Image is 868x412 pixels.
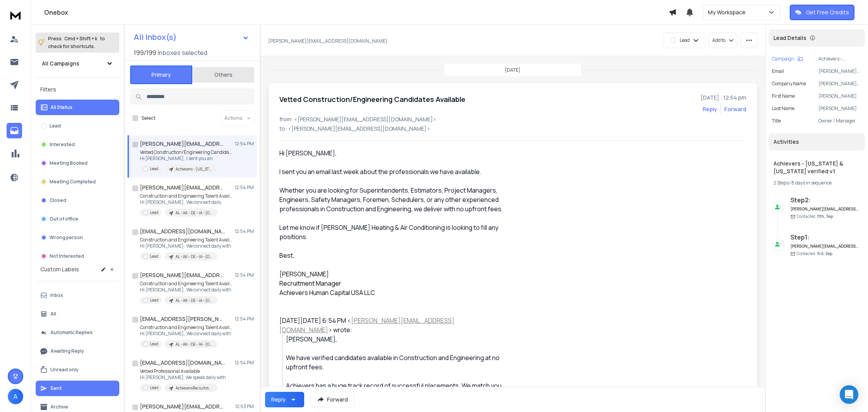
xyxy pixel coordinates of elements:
h6: [PERSON_NAME][EMAIL_ADDRESS][DOMAIN_NAME] [790,243,858,249]
p: 12:54 PM [235,316,254,322]
p: Meeting Completed [50,179,96,185]
p: Company Name [772,81,806,87]
button: All Inbox(s) [127,29,255,45]
div: | [773,180,860,186]
p: Get Free Credits [806,9,849,16]
button: Primary [130,66,192,84]
p: Lead [50,123,61,129]
button: Awaiting Reply [36,343,119,359]
p: Lead Details [773,34,806,42]
div: Whether you are looking for Superintendents, Estimators, Project Managers, Engineers, Safety Mana... [279,186,506,214]
div: [PERSON_NAME], [286,334,506,344]
button: A [8,389,23,404]
p: Add to [712,37,725,43]
button: Interested [36,137,119,152]
div: I sent you an email last week about the professionals we have available. [279,167,506,176]
button: Meeting Completed [36,174,119,190]
h1: [EMAIL_ADDRESS][PERSON_NAME][DOMAIN_NAME] [140,315,225,323]
button: Inbox [36,288,119,303]
p: Awaiting Reply [50,348,84,354]
p: Closed [50,197,66,203]
p: Achievers - [US_STATE] & [US_STATE] verified v1 [176,166,213,172]
button: Lead [36,118,119,134]
h1: [PERSON_NAME][EMAIL_ADDRESS][DOMAIN_NAME] [140,140,225,148]
p: Automatic Replies [50,329,93,336]
p: 12:54 PM [235,184,254,191]
h6: Step 1 : [790,233,858,242]
button: Get Free Credits [790,5,854,20]
button: Unread only [36,362,119,378]
p: Construction and Engineering Talent Available [140,281,233,287]
div: Let me know if [PERSON_NAME] Heating & Air Conditioning is looking to fill any positions. [279,223,506,241]
span: Recruitment Manager [279,279,341,288]
p: Last Name [772,105,794,112]
p: Achievers - [US_STATE] & [US_STATE] verified v1 [818,56,862,62]
h1: [PERSON_NAME][EMAIL_ADDRESS][DOMAIN_NAME] [140,403,225,410]
div: We have verified candidates available in Construction and Engineering at no upfront fees. [286,353,506,372]
button: Reply [265,392,304,407]
p: Lead [150,341,158,347]
p: Interested [50,141,75,148]
button: Out of office [36,211,119,227]
p: [PERSON_NAME] Heating & Air Conditioning [818,81,862,87]
p: [PERSON_NAME][EMAIL_ADDRESS][DOMAIN_NAME] [818,68,862,74]
p: [DATE] : 12:54 pm [701,94,746,102]
p: Wrong person [50,234,83,241]
p: AchieversRecruitment-[US_STATE]-10-50-51-200FTE [176,385,213,391]
button: All [36,306,119,322]
a: [PERSON_NAME][EMAIL_ADDRESS][DOMAIN_NAME] [279,316,455,334]
p: from: <[PERSON_NAME][EMAIL_ADDRESS][DOMAIN_NAME]> [279,115,746,123]
p: Email [772,68,784,74]
p: [PERSON_NAME][EMAIL_ADDRESS][DOMAIN_NAME] [268,38,387,44]
p: AL - AK - DE - IA - [GEOGRAPHIC_DATA] - [GEOGRAPHIC_DATA] - ME- [GEOGRAPHIC_DATA] - [GEOGRAPHIC_D... [176,210,213,216]
button: Sent [36,381,119,396]
span: 8 days in sequence [791,179,832,186]
p: Sent [50,385,62,391]
h1: [PERSON_NAME][EMAIL_ADDRESS][PERSON_NAME][DOMAIN_NAME] [140,271,225,279]
p: All [50,311,56,317]
h1: All Inbox(s) [134,33,177,41]
div: Reply [271,396,286,403]
h1: All Campaigns [42,60,79,67]
button: Campaign [772,56,803,62]
span: 3rd, Sep [817,251,832,256]
span: 2 Steps [773,179,789,186]
p: Lead [150,253,158,259]
p: [PERSON_NAME] [818,93,862,99]
p: Lead [150,385,158,391]
div: Activities [769,133,865,150]
p: AL - AK - DE - IA - [GEOGRAPHIC_DATA] - [GEOGRAPHIC_DATA] - ME- [GEOGRAPHIC_DATA] - [GEOGRAPHIC_D... [176,254,213,260]
p: Construction and Engineering Talent Available [140,324,233,331]
h1: Vetted Construction/Engineering Candidates Available [279,94,465,105]
span: Best, [279,251,294,260]
p: Hi [PERSON_NAME], We connect daily with [140,331,233,337]
h1: [EMAIL_ADDRESS][DOMAIN_NAME] [140,228,225,235]
p: Vetted Construction/Engineering Candidates Available [140,149,233,155]
p: Lead [150,210,158,215]
p: Not Interested [50,253,84,259]
label: Select [141,115,155,121]
span: 11th, Sep [817,214,833,219]
button: Forward [310,392,355,407]
p: Archive [50,404,68,410]
div: [DATE][DATE] 6:54 PM < > wrote: [279,316,506,334]
button: Reply [703,105,717,113]
p: 12:54 PM [235,141,254,147]
p: to: <[PERSON_NAME][EMAIL_ADDRESS][DOMAIN_NAME]> [279,125,746,133]
span: Cmd + Shift + k [63,34,98,43]
p: Hi [PERSON_NAME], We connect daily [140,199,233,205]
p: Meeting Booked [50,160,88,166]
p: Construction and Engineering Talent Available [140,237,233,243]
p: title [772,118,781,124]
p: Owner / Manager [818,118,862,124]
button: Others [192,66,254,83]
p: [PERSON_NAME] [818,105,862,112]
p: Hi [PERSON_NAME], We speak daily with [140,374,226,381]
p: All Status [50,104,72,110]
p: First Name [772,93,795,99]
p: Hi [PERSON_NAME], I sent you an [140,155,233,162]
h6: [PERSON_NAME][EMAIL_ADDRESS][DOMAIN_NAME] [790,206,858,212]
h3: Custom Labels [40,265,79,273]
